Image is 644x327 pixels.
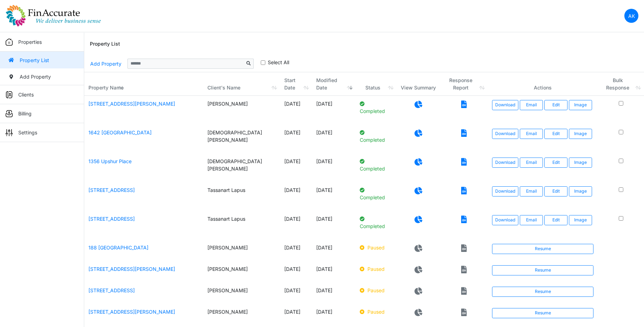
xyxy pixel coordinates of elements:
td: [DATE] [312,261,356,282]
button: Email [520,158,543,167]
td: [DEMOGRAPHIC_DATA][PERSON_NAME] [203,125,280,153]
h6: Property List [90,41,120,47]
a: 1356 Upshur Place [88,158,132,164]
td: [DEMOGRAPHIC_DATA][PERSON_NAME] [203,153,280,182]
a: Add Property [90,58,122,70]
p: Properties [18,38,42,46]
a: Edit [544,186,567,196]
a: [STREET_ADDRESS][PERSON_NAME] [88,266,175,272]
td: Tassanart Lapus [203,211,280,240]
a: Download [492,186,518,196]
p: Paused [360,308,392,315]
button: Image [569,129,592,139]
a: Resume [492,265,593,275]
th: Actions [488,72,598,96]
a: [STREET_ADDRESS] [88,287,135,293]
td: [DATE] [280,96,312,125]
a: [STREET_ADDRESS] [88,216,135,222]
input: Sizing example input [127,59,244,68]
img: sidemenu_billing.png [6,110,13,117]
img: spp logo [6,5,101,27]
td: [DATE] [312,125,356,153]
th: Bulk Response: activate to sort column ascending [598,72,644,96]
button: Email [520,186,543,196]
td: [DATE] [280,153,312,182]
p: Completed [360,158,392,172]
a: 188 [GEOGRAPHIC_DATA] [88,245,148,251]
a: AK [624,9,638,23]
img: sidemenu_settings.png [6,129,13,136]
a: Edit [544,215,567,225]
p: Paused [360,287,392,294]
button: Email [520,215,543,225]
p: Completed [360,215,392,230]
td: [DATE] [312,211,356,240]
td: [PERSON_NAME] [203,282,280,304]
a: Edit [544,129,567,139]
p: Clients [18,91,34,98]
button: Email [520,100,543,110]
p: Completed [360,129,392,144]
td: [DATE] [280,282,312,304]
a: [STREET_ADDRESS] [88,187,135,193]
p: AK [628,12,635,20]
th: Status: activate to sort column ascending [356,72,397,96]
td: [DATE] [280,125,312,153]
td: [DATE] [312,240,356,261]
td: [DATE] [312,153,356,182]
td: [DATE] [280,261,312,282]
a: Download [492,129,518,139]
td: [DATE] [312,304,356,325]
p: Paused [360,265,392,273]
td: [PERSON_NAME] [203,96,280,125]
td: [DATE] [280,182,312,211]
th: Client's Name: activate to sort column ascending [203,72,280,96]
button: Image [569,186,592,196]
th: Modified Date: activate to sort column ascending [312,72,356,96]
a: [STREET_ADDRESS][PERSON_NAME] [88,309,175,315]
a: Download [492,215,518,225]
p: Completed [360,100,392,115]
img: sidemenu_client.png [6,91,13,98]
th: Response Report: activate to sort column ascending [440,72,488,96]
button: Image [569,100,592,110]
label: Select All [268,59,289,66]
p: Paused [360,244,392,251]
a: Resume [492,244,593,254]
td: [PERSON_NAME] [203,240,280,261]
button: Image [569,215,592,225]
th: View Summary [397,72,440,96]
p: Completed [360,186,392,201]
a: Edit [544,100,567,110]
p: Billing [18,110,32,117]
td: [DATE] [312,96,356,125]
td: Tassanart Lapus [203,182,280,211]
th: Start Date: activate to sort column ascending [280,72,312,96]
button: Image [569,158,592,167]
th: Property Name: activate to sort column ascending [84,72,203,96]
p: Settings [18,129,37,136]
td: [PERSON_NAME] [203,304,280,325]
td: [DATE] [280,211,312,240]
td: [DATE] [280,240,312,261]
a: [STREET_ADDRESS][PERSON_NAME] [88,101,175,107]
img: sidemenu_properties.png [6,39,13,46]
button: Email [520,129,543,139]
a: Edit [544,158,567,167]
td: [DATE] [280,304,312,325]
td: [DATE] [312,282,356,304]
td: [PERSON_NAME] [203,261,280,282]
td: [DATE] [312,182,356,211]
a: Download [492,158,518,167]
a: Resume [492,308,593,318]
a: Resume [492,287,593,296]
a: 1642 [GEOGRAPHIC_DATA] [88,129,152,135]
a: Download [492,100,518,110]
